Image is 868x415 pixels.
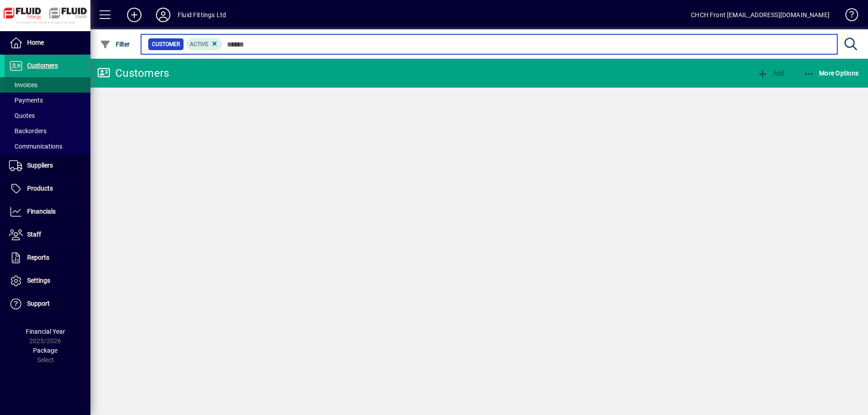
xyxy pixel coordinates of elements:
div: Fluid Fittings Ltd [178,8,226,22]
span: Backorders [9,127,47,135]
span: Home [27,39,44,46]
a: Reports [5,247,90,269]
span: Suppliers [27,162,53,169]
button: More Options [802,65,861,81]
span: More Options [804,70,859,77]
a: Products [5,177,90,200]
a: Backorders [5,123,90,139]
button: Filter [98,36,132,52]
button: Add [120,7,149,23]
div: CHCH Front [EMAIL_ADDRESS][DOMAIN_NAME] [691,8,830,22]
span: Financials [27,208,56,215]
a: Home [5,32,90,54]
span: Add [757,70,784,77]
span: Quotes [9,112,35,119]
span: Filter [100,41,130,48]
span: Payments [9,97,43,104]
span: Financial Year [26,328,65,335]
span: Reports [27,254,49,261]
a: Suppliers [5,154,90,177]
button: Profile [149,7,178,23]
a: Support [5,293,90,315]
a: Settings [5,270,90,292]
span: Package [33,347,57,354]
mat-chip: Activation Status: Active [186,38,222,50]
a: Quotes [5,108,90,123]
a: Staff [5,224,90,246]
span: Communications [9,143,62,150]
span: Invoices [9,81,38,89]
span: Active [190,41,208,47]
span: Staff [27,231,41,238]
span: Customers [27,62,58,69]
span: Support [27,300,50,307]
a: Financials [5,201,90,223]
span: Settings [27,277,50,284]
div: Customers [97,66,169,80]
button: Add [755,65,787,81]
a: Knowledge Base [839,2,857,31]
span: Products [27,185,53,192]
a: Invoices [5,77,90,93]
a: Payments [5,93,90,108]
span: Customer [152,40,180,49]
a: Communications [5,139,90,154]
